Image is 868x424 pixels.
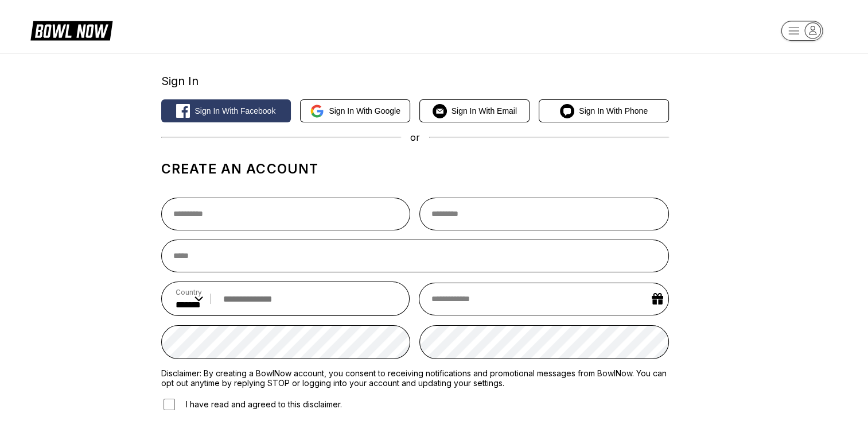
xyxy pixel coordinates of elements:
label: I have read and agreed to this disclaimer. [161,397,342,412]
span: Sign in with Google [329,106,400,115]
span: Sign in with Email [451,106,517,115]
button: Sign in with Phone [539,99,669,122]
label: Country [176,288,203,296]
h1: Create an account [161,161,669,177]
div: Sign In [161,74,669,88]
input: I have read and agreed to this disclaimer. [164,399,175,410]
button: Sign in with Google [300,99,410,122]
label: Disclaimer: By creating a BowlNow account, you consent to receiving notifications and promotional... [161,368,669,388]
span: Sign in with Facebook [194,106,275,115]
button: Sign in with Facebook [161,99,291,122]
div: or [161,132,669,143]
span: Sign in with Phone [579,106,648,115]
button: Sign in with Email [419,99,530,122]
